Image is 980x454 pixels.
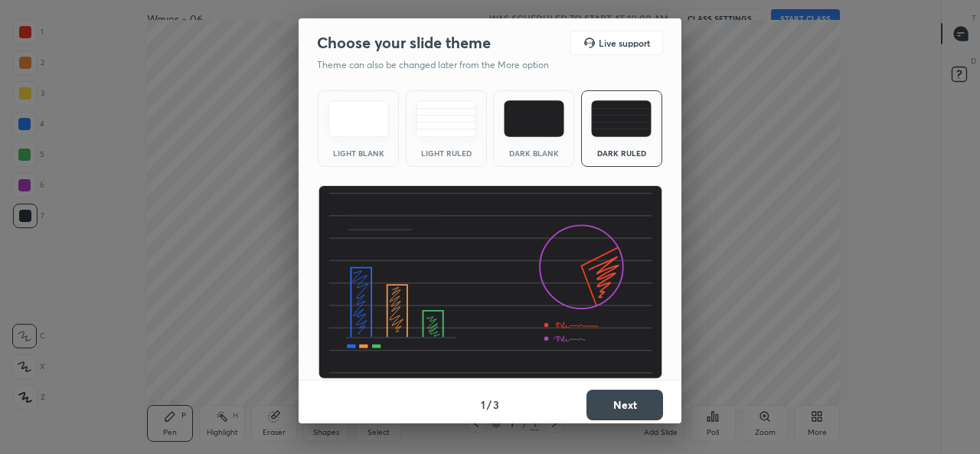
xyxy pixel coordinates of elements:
[586,390,663,420] button: Next
[591,149,652,157] div: Dark Ruled
[504,100,564,137] img: darkTheme.f0cc69e5.svg
[599,38,650,47] h5: Live support
[487,397,492,413] h4: /
[317,33,491,53] h2: Choose your slide theme
[416,100,476,137] img: lightRuledTheme.5fabf969.svg
[328,100,389,137] img: lightTheme.e5ed3b09.svg
[317,58,565,72] p: Theme can also be changed later from the More option
[416,149,477,157] div: Light Ruled
[493,397,499,413] h4: 3
[591,100,652,137] img: darkRuledTheme.de295e13.svg
[328,149,389,157] div: Light Blank
[481,397,485,413] h4: 1
[318,185,663,380] img: darkRuledThemeBanner.864f114c.svg
[503,149,564,157] div: Dark Blank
